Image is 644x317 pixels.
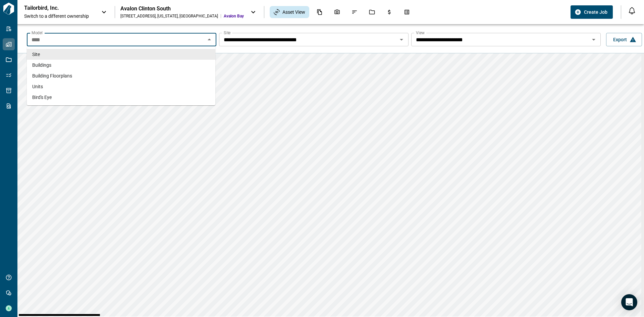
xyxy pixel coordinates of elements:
button: Open [397,35,406,44]
label: Site [224,30,230,36]
div: Issues & Info [347,6,362,18]
span: Buildings [32,62,51,68]
div: [STREET_ADDRESS] , [US_STATE] , [GEOGRAPHIC_DATA] [120,13,218,19]
span: Bird's Eye [32,94,52,101]
span: Site [32,51,40,58]
button: Open notification feed [627,5,637,16]
button: Export [606,33,642,46]
div: Open Intercom Messenger [621,294,637,310]
span: Building Floorplans [32,72,72,79]
label: View [416,30,425,36]
span: Export [613,36,627,43]
button: Close [205,35,214,44]
div: Jobs [365,6,379,18]
button: Create Job [571,5,613,19]
p: Tailorbird, Inc. [24,5,85,11]
div: Photos [330,6,344,18]
span: Units [32,83,43,90]
div: Avalon Clinton South [120,5,244,12]
div: Takeoff Center [400,6,414,18]
button: Open [589,35,598,44]
label: Model [32,30,43,36]
div: Documents [313,6,327,18]
div: Budgets [382,6,396,18]
span: Avalon Bay [224,13,244,19]
span: Asset View [282,9,305,15]
span: Switch to a different ownership [24,13,95,19]
span: Create Job [584,9,607,15]
div: Asset View [270,6,309,18]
